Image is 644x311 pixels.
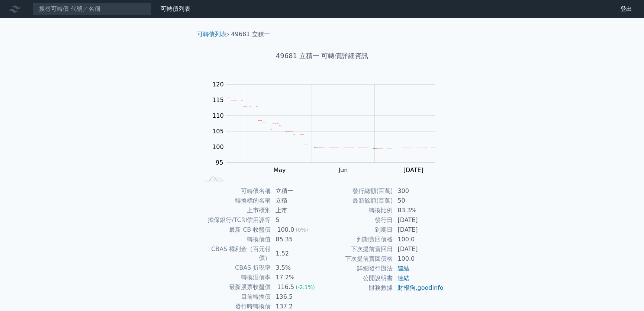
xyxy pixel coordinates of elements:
[614,3,638,15] a: 登出
[271,292,322,302] td: 136.5
[200,282,271,292] td: 最新股票收盤價
[212,143,224,150] tspan: 100
[276,225,296,234] div: 100.0
[322,254,393,264] td: 下次提前賣回價格
[397,265,409,272] a: 連結
[322,206,393,215] td: 轉換比例
[417,284,443,291] a: goodinfo
[200,215,271,225] td: 擔保銀行/TCRI信用評等
[197,31,227,38] a: 可轉債列表
[212,96,224,104] tspan: 115
[200,263,271,273] td: CBAS 折現率
[200,244,271,263] td: CBAS 權利金（百元報價）
[322,283,393,293] td: 財務數據
[271,235,322,244] td: 85.35
[393,196,444,206] td: 50
[212,128,224,135] tspan: 105
[322,264,393,273] td: 詳細發行辦法
[161,5,190,12] a: 可轉債列表
[271,263,322,273] td: 3.5%
[397,274,409,282] a: 連結
[200,273,271,282] td: 轉換溢價率
[322,235,393,244] td: 到期賣回價格
[296,227,308,233] span: (0%)
[212,112,224,119] tspan: 110
[393,215,444,225] td: [DATE]
[212,81,224,88] tspan: 120
[393,225,444,235] td: [DATE]
[208,81,446,174] g: Chart
[273,166,286,174] tspan: May
[271,215,322,225] td: 5
[338,166,348,174] tspan: Jun
[296,284,315,290] span: (-2.1%)
[216,159,223,166] tspan: 95
[200,235,271,244] td: 轉換價值
[200,196,271,206] td: 轉換標的名稱
[322,225,393,235] td: 到期日
[197,30,229,39] li: ›
[393,235,444,244] td: 100.0
[200,186,271,196] td: 可轉債名稱
[393,206,444,215] td: 83.3%
[200,206,271,215] td: 上市櫃別
[231,30,270,39] li: 49681 立積一
[226,97,435,149] g: Series
[276,283,296,292] div: 116.5
[200,225,271,235] td: 最新 CB 收盤價
[393,283,444,293] td: ,
[322,196,393,206] td: 最新餘額(百萬)
[397,284,415,291] a: 財報狗
[393,244,444,254] td: [DATE]
[271,196,322,206] td: 立積
[322,186,393,196] td: 發行總額(百萬)
[271,206,322,215] td: 上市
[322,244,393,254] td: 下次提前賣回日
[322,273,393,283] td: 公開說明書
[393,186,444,196] td: 300
[322,215,393,225] td: 發行日
[271,244,322,263] td: 1.52
[33,3,152,15] input: 搜尋可轉債 代號／名稱
[271,186,322,196] td: 立積一
[393,254,444,264] td: 100.0
[200,292,271,302] td: 目前轉換價
[191,51,453,61] h1: 49681 立積一 可轉債詳細資訊
[403,166,424,174] tspan: [DATE]
[271,273,322,282] td: 17.2%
